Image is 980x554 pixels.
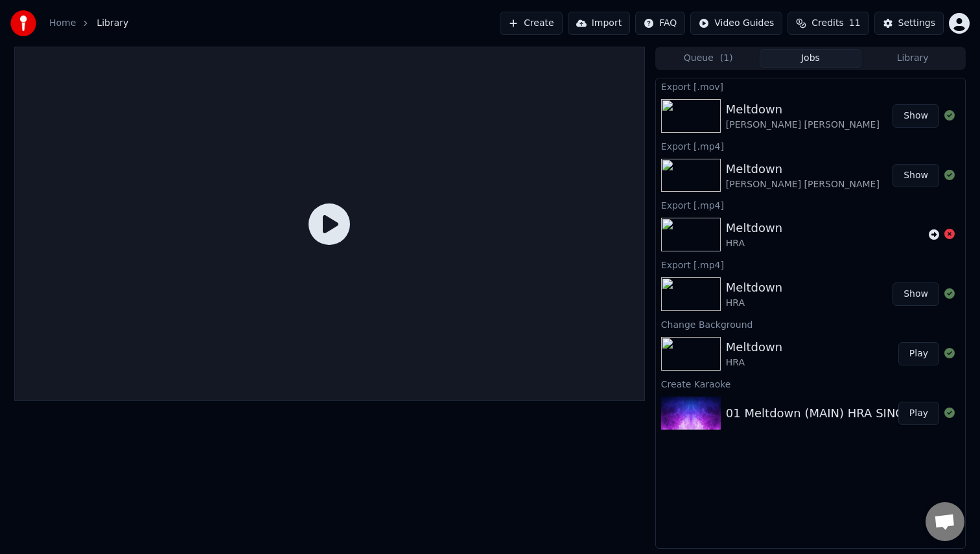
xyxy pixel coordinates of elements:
[690,12,782,35] button: Video Guides
[726,356,782,369] div: HRA
[656,257,965,272] div: Export [.mp4]
[10,10,36,36] img: youka
[861,49,964,68] button: Library
[500,12,563,35] button: Create
[49,17,76,30] a: Home
[726,119,880,132] div: [PERSON_NAME] [PERSON_NAME]
[726,279,782,297] div: Meltdown
[656,316,965,332] div: Change Background
[726,178,880,191] div: [PERSON_NAME] [PERSON_NAME]
[656,78,965,94] div: Export [.mov]
[726,237,782,250] div: HRA
[635,12,685,35] button: FAQ
[898,402,939,425] button: Play
[898,17,935,30] div: Settings
[811,17,843,30] span: Credits
[726,100,880,119] div: Meltdown
[726,160,880,178] div: Meltdown
[926,502,964,541] a: Open chat
[568,12,630,35] button: Import
[657,49,760,68] button: Queue
[892,283,939,306] button: Show
[760,49,862,68] button: Jobs
[849,17,861,30] span: 11
[97,17,128,30] span: Library
[726,297,782,310] div: HRA
[726,338,782,356] div: Meltdown
[656,138,965,154] div: Export [.mp4]
[898,342,939,365] button: Play
[787,12,869,35] button: Credits11
[656,376,965,391] div: Create Karaoke
[874,12,944,35] button: Settings
[726,219,782,237] div: Meltdown
[720,52,733,65] span: ( 1 )
[892,164,939,187] button: Show
[726,404,956,422] div: 01 Meltdown (MAIN) HRA SING MASTER
[49,17,128,30] nav: breadcrumb
[892,104,939,128] button: Show
[656,197,965,213] div: Export [.mp4]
